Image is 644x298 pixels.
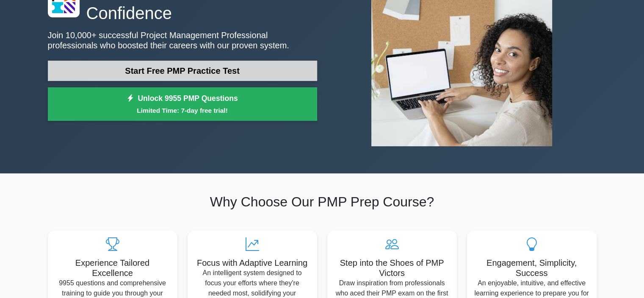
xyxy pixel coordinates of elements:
[334,258,450,278] h5: Step into the Shoes of PMP Victors
[48,87,317,121] a: Unlock 9955 PMP QuestionsLimited Time: 7-day free trial!
[58,106,307,115] small: Limited Time: 7-day free trial!
[48,194,597,210] h2: Why Choose Our PMP Prep Course?
[194,258,310,268] h5: Focus with Adaptive Learning
[48,30,317,50] p: Join 10,000+ successful Project Management Professional professionals who boosted their careers w...
[55,258,171,278] h5: Experience Tailored Excellence
[474,258,590,278] h5: Engagement, Simplicity, Success
[48,61,317,81] a: Start Free PMP Practice Test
